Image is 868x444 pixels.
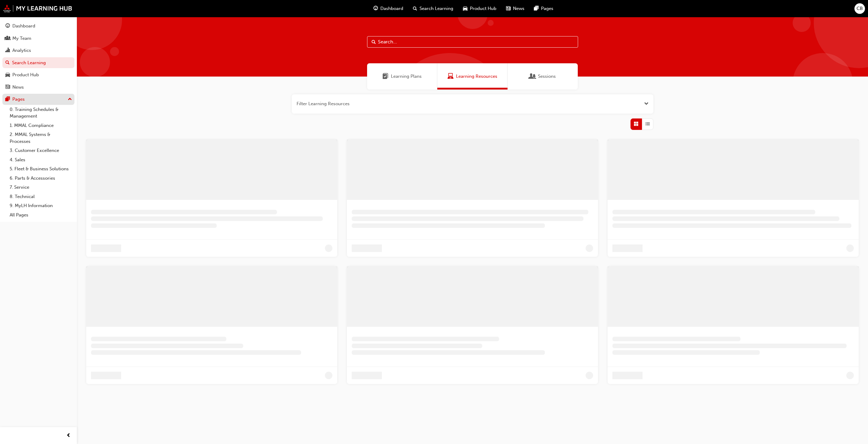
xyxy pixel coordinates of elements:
[7,201,74,210] a: 9. MyLH Information
[7,105,74,121] a: 0. Training Schedules & Management
[437,63,508,90] a: Learning ResourcesLearning Resources
[854,3,865,14] button: CB
[12,47,31,54] div: Analytics
[2,45,74,56] a: Analytics
[530,73,536,80] span: Sessions
[5,60,10,66] span: search-icon
[7,192,74,201] a: 8. Technical
[2,19,74,94] button: DashboardMy TeamAnalyticsSearch LearningProduct HubNews
[2,57,74,68] a: Search Learning
[382,73,388,80] span: Learning Plans
[5,85,10,90] span: news-icon
[506,5,511,12] span: news-icon
[645,121,650,128] span: List
[7,174,74,183] a: 6. Parts & Accessories
[367,36,578,48] input: Search...
[7,146,74,155] a: 3. Customer Excellence
[7,155,74,165] a: 4. Sales
[5,48,10,53] span: chart-icon
[12,96,25,103] div: Pages
[538,73,556,80] span: Sessions
[7,210,74,220] a: All Pages
[420,5,453,12] span: Search Learning
[2,33,74,44] a: My Team
[12,23,35,30] div: Dashboard
[7,183,74,192] a: 7. Service
[380,5,403,12] span: Dashboard
[413,5,417,12] span: search-icon
[448,73,454,80] span: Learning Resources
[391,73,422,80] span: Learning Plans
[470,5,496,12] span: Product Hub
[5,97,10,102] span: pages-icon
[458,2,501,15] a: car-iconProduct Hub
[634,121,638,128] span: Grid
[456,73,497,80] span: Learning Resources
[66,432,71,439] span: prev-icon
[12,71,39,78] div: Product Hub
[372,39,376,46] span: Search
[857,5,863,12] span: CB
[7,121,74,130] a: 1. MMAL Compliance
[2,94,74,105] button: Pages
[463,5,467,12] span: car-icon
[513,5,524,12] span: News
[367,63,437,90] a: Learning PlansLearning Plans
[5,36,10,41] span: people-icon
[501,2,529,15] a: news-iconNews
[12,84,24,91] div: News
[644,100,649,107] button: Open the filter
[68,96,72,103] span: up-icon
[7,130,74,146] a: 2. MMAL Systems & Processes
[5,72,10,78] span: car-icon
[529,2,558,15] a: pages-iconPages
[534,5,539,12] span: pages-icon
[2,20,74,32] a: Dashboard
[373,5,378,12] span: guage-icon
[2,69,74,80] a: Product Hub
[541,5,553,12] span: Pages
[2,82,74,93] a: News
[408,2,458,15] a: search-iconSearch Learning
[369,2,408,15] a: guage-iconDashboard
[5,24,10,29] span: guage-icon
[3,5,72,12] img: mmal
[7,164,74,174] a: 5. Fleet & Business Solutions
[508,63,578,90] a: SessionsSessions
[12,35,31,42] div: My Team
